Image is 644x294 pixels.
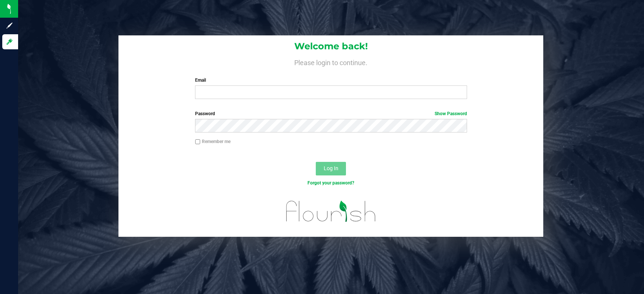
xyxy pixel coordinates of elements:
[6,38,13,46] inline-svg: Log in
[195,77,467,84] label: Email
[278,194,384,228] img: flourish_logo.svg
[435,111,467,116] a: Show Password
[316,162,346,175] button: Log In
[307,180,354,186] a: Forgot your password?
[118,57,543,66] h4: Please login to continue.
[6,22,13,29] inline-svg: Sign up
[324,165,338,171] span: Log In
[195,139,200,145] input: Remember me
[195,111,215,116] span: Password
[118,41,543,51] h1: Welcome back!
[195,138,231,145] label: Remember me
